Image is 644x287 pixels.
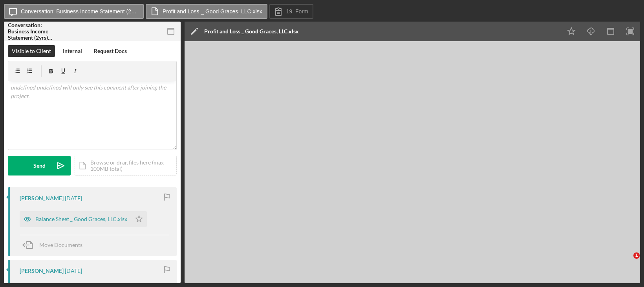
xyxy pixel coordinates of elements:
[90,45,131,57] button: Request Docs
[8,156,71,175] button: Send
[65,195,82,201] time: 2025-04-22 18:21
[20,195,64,201] div: [PERSON_NAME]
[269,4,313,19] button: 19. Form
[204,28,299,35] div: Profit and Loss _ Good Graces, LLC.xlsx
[65,268,82,274] time: 2025-04-22 18:15
[63,45,82,57] div: Internal
[8,22,63,41] div: Conversation: Business Income Statement (2yrs) ([PERSON_NAME])
[146,4,267,19] button: Profit and Loss _ Good Graces, LLC.xlsx
[286,8,308,15] label: 19. Form
[59,45,86,57] button: Internal
[33,156,46,175] div: Send
[39,241,82,248] span: Move Documents
[20,235,90,255] button: Move Documents
[633,252,640,259] span: 1
[617,252,636,271] iframe: Intercom live chat
[94,45,127,57] div: Request Docs
[20,211,147,227] button: Balance Sheet _ Good Graces, LLC.xlsx
[4,4,144,19] button: Conversation: Business Income Statement (2yrs) ([PERSON_NAME])
[163,8,262,15] label: Profit and Loss _ Good Graces, LLC.xlsx
[185,41,640,283] iframe: Document Preview
[21,8,139,15] label: Conversation: Business Income Statement (2yrs) ([PERSON_NAME])
[20,268,64,274] div: [PERSON_NAME]
[12,45,51,57] div: Visible to Client
[35,216,127,222] div: Balance Sheet _ Good Graces, LLC.xlsx
[8,45,55,57] button: Visible to Client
